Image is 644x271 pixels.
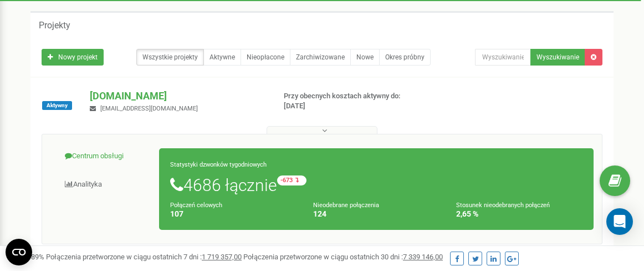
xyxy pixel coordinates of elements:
h4: 124 [313,210,439,218]
a: Centrum obsługi [50,143,160,170]
small: Statystyki dzwonków tygodniowych [170,161,267,168]
small: Połączeń celowych [170,202,222,209]
small: -673 [277,175,306,185]
h1: 4686 łącznie [170,175,582,194]
u: 1 719 357,00 [202,253,242,261]
small: Stosunek nieodebranych połączeń [456,202,550,209]
div: Open Intercom Messenger [606,208,633,235]
span: Połączenia przetworzone w ciągu ostatnich 30 dni : [243,253,443,261]
button: Wyszukiwanie [530,49,585,66]
a: Nowy projekt [42,49,104,66]
p: [DOMAIN_NAME] [90,89,265,103]
a: Okres próbny [379,49,431,66]
a: Wszystkie projekty [136,49,204,66]
p: Przy obecnych kosztach aktywny do: [DATE] [284,91,412,112]
a: Analityka [50,171,160,198]
a: Nieopłacone [241,49,290,66]
span: [EMAIL_ADDRESS][DOMAIN_NAME] [100,105,198,112]
span: Połączenia przetworzone w ciągu ostatnich 7 dni : [46,253,242,261]
small: Nieodebrane połączenia [313,202,379,209]
h5: Projekty [39,21,70,31]
button: Open CMP widget [6,239,32,265]
a: Zarchiwizowane [290,49,351,66]
a: Nowe [350,49,380,66]
a: Aktywne [203,49,241,66]
input: Wyszukiwanie [475,49,531,66]
span: Aktywny [42,101,72,110]
h4: 2,65 % [456,210,582,218]
h4: 107 [170,210,297,218]
u: 7 339 146,00 [403,253,443,261]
